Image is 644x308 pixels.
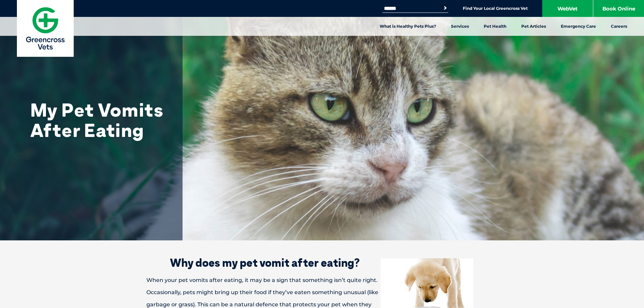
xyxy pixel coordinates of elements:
a: Pet Health [476,17,514,36]
h2: Why does my pet vomit after eating? [146,257,498,268]
a: Pet Articles [514,17,553,36]
a: Find Your Local Greencross Vet [463,6,528,11]
h1: My Pet Vomits After Eating [30,100,166,140]
a: Emergency Care [553,17,603,36]
a: What is Healthy Pets Plus? [372,17,444,36]
button: Search [442,5,449,11]
a: Careers [603,17,635,36]
a: Services [444,17,476,36]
